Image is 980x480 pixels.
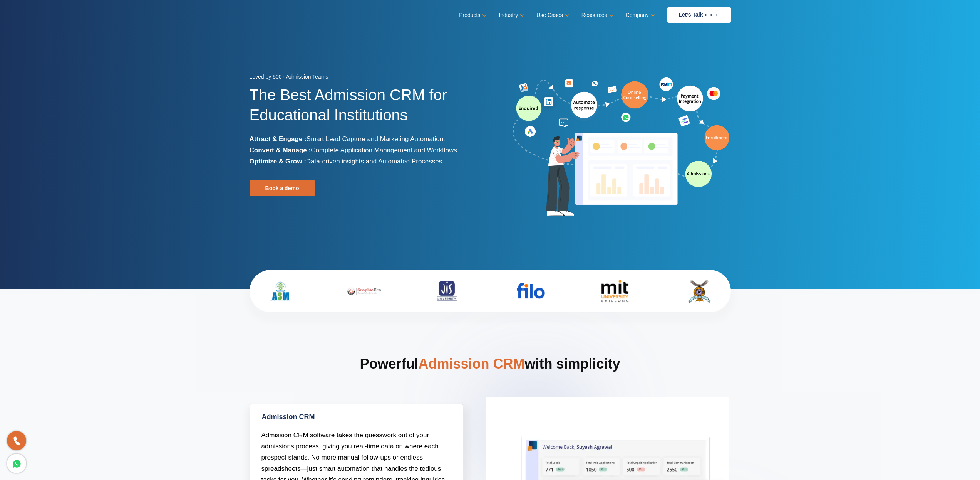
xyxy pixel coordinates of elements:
[418,356,524,372] span: Admission CRM
[250,158,306,165] b: Optimize & Grow :
[307,135,445,143] span: Smart Lead Capture and Marketing Automation.
[250,85,484,133] h1: The Best Admission CRM for Educational Institutions
[250,135,307,143] b: Attract & Engage :
[536,10,568,21] a: Use Cases
[626,10,654,21] a: Company
[250,147,311,154] b: Convert & Manage :
[459,10,485,21] a: Products
[499,10,523,21] a: Industry
[250,355,731,404] h2: Powerful with simplicity
[667,7,731,23] a: Let’s Talk
[311,147,459,154] span: Complete Application Management and Workflows.
[306,158,444,165] span: Data-driven insights and Automated Processes.
[581,10,612,21] a: Resources
[250,71,484,85] div: Loved by 500+ Admission Teams
[250,180,315,196] a: Book a demo
[511,76,731,219] img: admission-software-home-page-header
[250,404,463,429] a: Admission CRM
